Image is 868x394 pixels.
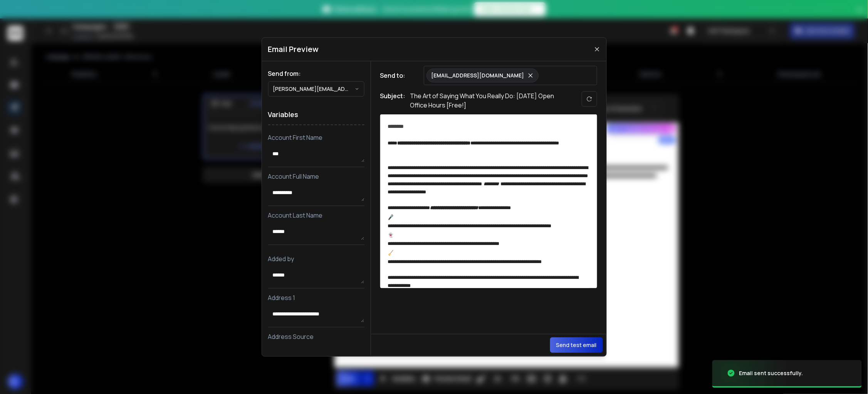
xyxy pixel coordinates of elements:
h1: Email Preview [268,44,319,55]
p: Account Full Name [268,172,364,181]
p: Account Last Name [268,211,364,220]
h1: Send to: [380,71,411,80]
p: [EMAIL_ADDRESS][DOMAIN_NAME] [431,72,524,79]
p: Address 1 [268,293,364,302]
button: Send test email [550,337,603,353]
p: [PERSON_NAME][EMAIL_ADDRESS][DOMAIN_NAME] [273,85,355,93]
div: Email sent successfully. [739,369,803,377]
p: The Art of Saying What You Really Do: [DATE] Open Office Hours [Free!] [410,91,564,110]
h1: Variables [268,104,364,125]
h1: Send from: [268,69,364,78]
p: Added by [268,254,364,263]
p: Address Source [268,332,364,341]
p: Account First Name [268,133,364,142]
h1: Subject: [380,91,406,110]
